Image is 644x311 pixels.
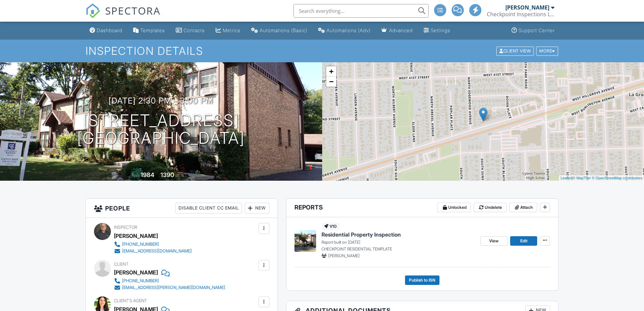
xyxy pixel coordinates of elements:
[122,242,159,247] div: [PHONE_NUMBER]
[245,203,269,214] div: New
[315,24,373,37] a: Automations (Advanced)
[559,175,644,181] div: |
[223,27,240,33] div: Metrics
[86,3,100,18] img: The Best Home Inspection Software - Spectora
[184,27,205,33] div: Contacts
[86,45,559,57] h1: Inspection Details
[505,4,549,11] div: [PERSON_NAME]
[496,46,534,55] div: Client View
[86,9,161,23] a: SPECTORA
[114,262,128,267] span: Client
[132,173,140,178] span: Built
[140,27,165,33] div: Templates
[421,24,453,37] a: Settings
[122,278,159,284] div: [PHONE_NUMBER]
[519,27,555,33] div: Support Center
[130,24,168,37] a: Templates
[141,171,154,178] div: 1984
[536,46,558,55] div: More
[87,24,125,37] a: Dashboard
[326,66,336,76] a: Zoom in
[114,225,137,230] span: Inspector
[114,241,192,248] a: [PHONE_NUMBER]
[487,11,554,18] div: Checkpoint Inspections LLC
[114,267,158,277] div: [PERSON_NAME]
[122,248,192,254] div: [EMAIL_ADDRESS][DOMAIN_NAME]
[109,96,213,105] h3: [DATE] 2:30 pm - 3:00 pm
[114,248,192,254] a: [EMAIL_ADDRESS][DOMAIN_NAME]
[213,24,243,37] a: Metrics
[560,176,572,180] a: Leaflet
[114,284,225,291] a: [EMAIL_ADDRESS][PERSON_NAME][DOMAIN_NAME]
[326,76,336,87] a: Zoom out
[77,112,245,148] h1: [STREET_ADDRESS] [GEOGRAPHIC_DATA]
[260,27,307,33] div: Automations (Basic)
[161,171,174,178] div: 1390
[175,203,242,214] div: Disable Client CC Email
[175,173,185,178] span: sq. ft.
[592,176,642,180] a: © OpenStreetMap contributors
[105,3,161,18] span: SPECTORA
[86,199,278,218] h3: People
[114,298,147,303] span: Client's Agent
[496,48,535,53] a: Client View
[431,27,450,33] div: Settings
[509,24,557,37] a: Support Center
[97,27,122,33] div: Dashboard
[248,24,310,37] a: Automations (Basic)
[379,24,415,37] a: Advanced
[114,231,158,241] div: [PERSON_NAME]
[327,27,371,33] div: Automations (Adv)
[122,285,225,290] div: [EMAIL_ADDRESS][PERSON_NAME][DOMAIN_NAME]
[114,277,225,284] a: [PHONE_NUMBER]
[389,27,413,33] div: Advanced
[293,4,429,18] input: Search everything...
[573,176,591,180] a: © MapTiler
[173,24,208,37] a: Contacts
